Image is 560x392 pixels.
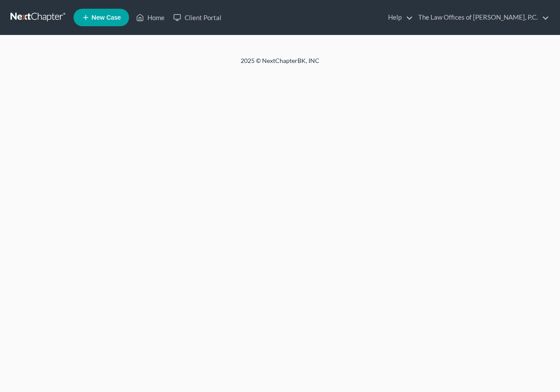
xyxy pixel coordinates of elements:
[73,9,129,26] new-legal-case-button: New Case
[132,10,169,25] a: Home
[31,56,529,72] div: 2025 © NextChapterBK, INC
[414,10,549,25] a: The Law Offices of [PERSON_NAME], P.C.
[169,10,226,25] a: Client Portal
[384,10,413,25] a: Help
